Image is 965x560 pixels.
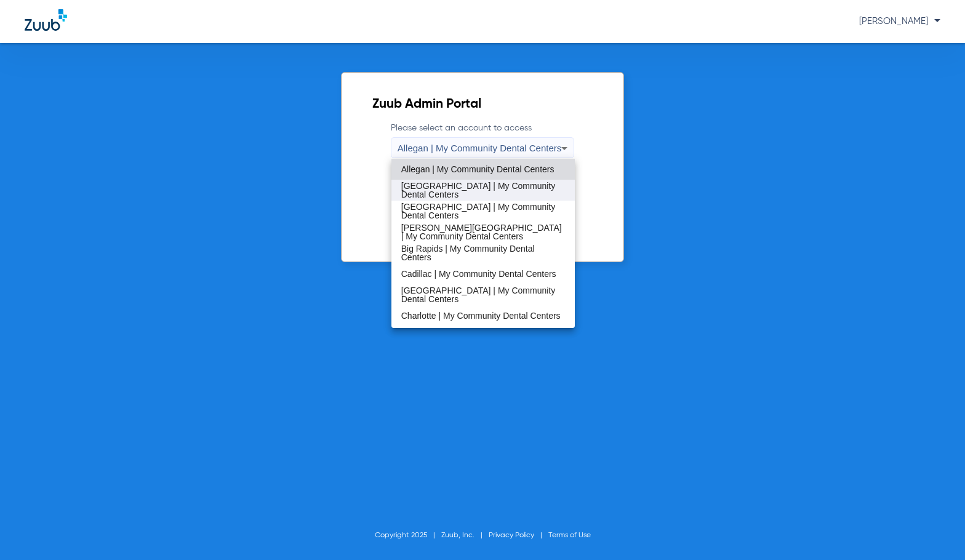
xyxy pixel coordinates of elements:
[401,311,561,320] span: Charlotte | My Community Dental Centers
[401,223,566,241] span: [PERSON_NAME][GEOGRAPHIC_DATA] | My Community Dental Centers
[401,165,555,174] span: Allegan | My Community Dental Centers
[401,202,566,220] span: [GEOGRAPHIC_DATA] | My Community Dental Centers
[401,270,556,278] span: Cadillac | My Community Dental Centers
[401,182,566,199] span: [GEOGRAPHIC_DATA] | My Community Dental Centers
[401,286,566,303] span: [GEOGRAPHIC_DATA] | My Community Dental Centers
[903,501,965,560] iframe: Chat Widget
[401,244,566,262] span: Big Rapids | My Community Dental Centers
